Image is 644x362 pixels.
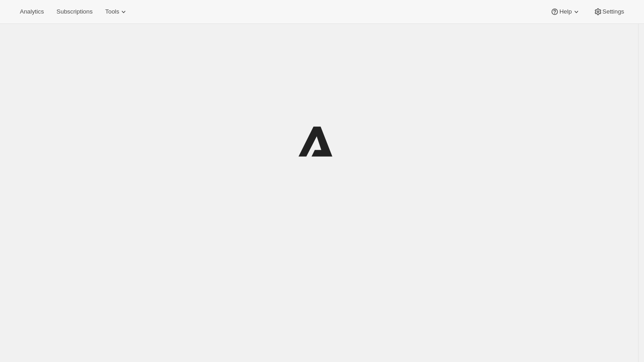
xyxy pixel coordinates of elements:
[559,8,571,15] span: Help
[105,8,119,15] span: Tools
[20,8,44,15] span: Analytics
[14,5,49,18] button: Analytics
[603,8,624,15] span: Settings
[545,5,586,18] button: Help
[56,8,92,15] span: Subscriptions
[100,5,133,18] button: Tools
[51,5,98,18] button: Subscriptions
[588,5,630,18] button: Settings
